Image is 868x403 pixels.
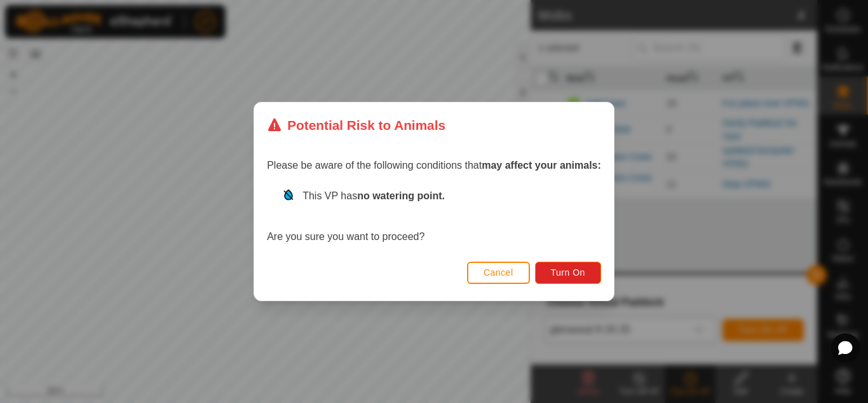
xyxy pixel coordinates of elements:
[267,115,445,135] div: Potential Risk to Animals
[267,188,601,244] div: Are you sure you want to proceed?
[484,267,513,278] span: Cancel
[267,160,601,171] span: Please be aware of the following conditions that
[357,190,445,201] strong: no watering point.
[482,160,601,171] strong: may affect your animals:
[302,190,445,201] span: This VP has
[535,262,601,284] button: Turn On
[551,267,585,278] span: Turn On
[467,262,530,284] button: Cancel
